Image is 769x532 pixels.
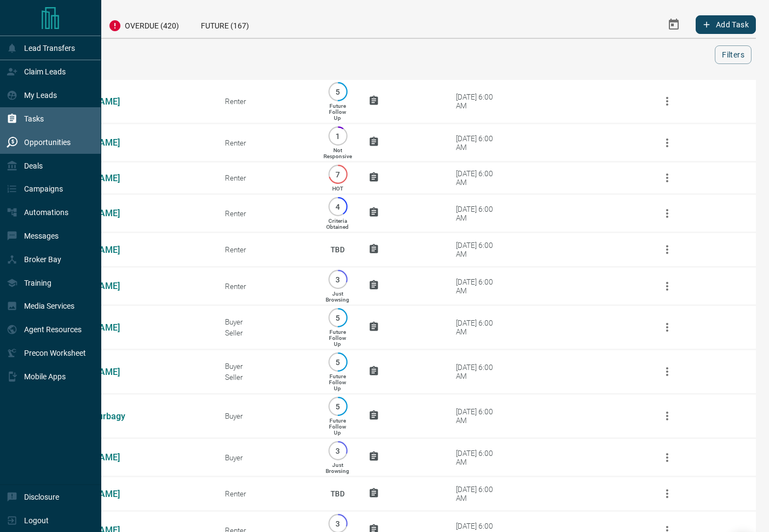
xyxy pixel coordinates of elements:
[225,362,307,371] div: Buyer
[334,275,342,284] p: 3
[456,134,502,152] div: [DATE] 6:00 AM
[323,147,352,159] p: Not Responsive
[225,174,307,182] div: Renter
[225,97,307,106] div: Renter
[334,203,342,211] p: 4
[456,363,502,380] div: [DATE] 6:00 AM
[190,11,260,38] div: Future (167)
[326,218,349,230] p: Criteria Obtained
[329,103,346,121] p: Future Follow Up
[332,186,343,192] p: HOT
[334,88,342,96] p: 5
[329,373,346,391] p: Future Follow Up
[334,132,342,140] p: 1
[334,314,342,322] p: 5
[456,241,502,258] div: [DATE] 6:00 AM
[696,15,756,34] button: Add Task
[661,11,687,38] button: Select Date Range
[456,319,502,336] div: [DATE] 6:00 AM
[225,453,307,462] div: Buyer
[334,358,342,366] p: 5
[225,317,307,326] div: Buyer
[329,329,346,347] p: Future Follow Up
[225,489,307,498] div: Renter
[456,205,502,222] div: [DATE] 6:00 AM
[323,479,352,508] p: TBD
[456,92,502,110] div: [DATE] 6:00 AM
[334,519,342,528] p: 3
[456,169,502,187] div: [DATE] 6:00 AM
[456,485,502,502] div: [DATE] 6:00 AM
[225,412,307,420] div: Buyer
[225,245,307,254] div: Renter
[456,407,502,425] div: [DATE] 6:00 AM
[225,373,307,381] div: Seller
[225,209,307,218] div: Renter
[225,328,307,337] div: Seller
[334,170,342,178] p: 7
[334,447,342,455] p: 3
[323,235,352,264] p: TBD
[225,138,307,147] div: Renter
[456,277,502,295] div: [DATE] 6:00 AM
[334,402,342,410] p: 5
[326,291,349,303] p: Just Browsing
[326,462,349,474] p: Just Browsing
[456,449,502,466] div: [DATE] 6:00 AM
[329,418,346,436] p: Future Follow Up
[225,282,307,291] div: Renter
[97,11,190,38] div: Overdue (420)
[715,45,751,64] button: Filters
